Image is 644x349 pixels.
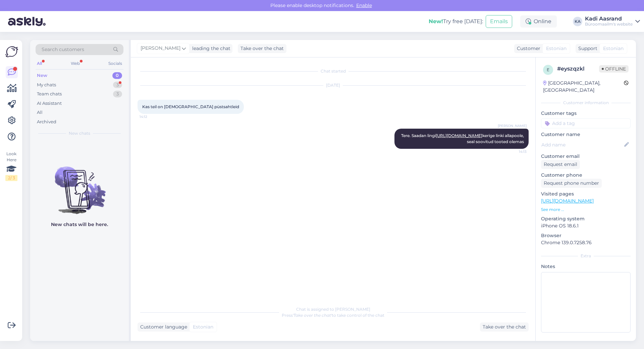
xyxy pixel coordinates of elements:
p: Customer name [541,131,631,138]
div: [DATE] [138,82,529,88]
div: Archived [37,119,56,125]
p: Chrome 139.0.7258.76 [541,239,631,246]
div: Customer information [541,100,631,106]
span: [PERSON_NAME] [498,123,527,128]
p: New chats will be here. [51,221,108,228]
p: See more ... [541,207,631,213]
img: Askly Logo [5,45,18,58]
div: # eyszqzkl [557,65,599,73]
p: Browser [541,232,631,239]
span: Press to take control of the chat [282,313,384,318]
span: Enable [354,2,374,8]
div: 3 [113,82,122,88]
span: 14:12 [140,114,165,119]
p: Visited pages [541,190,631,198]
span: Chat is assigned to [PERSON_NAME] [296,307,370,312]
div: Online [520,15,557,28]
i: 'Take over the chat' [293,313,332,318]
p: Customer phone [541,172,631,179]
span: Search customers [42,46,84,53]
span: e [547,67,549,72]
div: Kadi Aasrand [585,16,633,21]
a: [URL][DOMAIN_NAME] [436,133,482,138]
div: 2 / 3 [5,175,17,181]
div: Support [576,45,597,52]
div: Extra [541,253,631,259]
div: Web [69,59,81,68]
div: leading the chat [190,45,230,52]
div: Request email [541,160,580,169]
span: Tere. Saadan lingi kerige linki allapoole, seal soovitud tooted olemas [401,133,525,144]
div: Socials [107,59,123,68]
div: 3 [113,91,122,97]
div: Take over the chat [238,44,286,53]
span: Estonian [193,323,213,331]
span: 14:13 [501,149,527,154]
div: Request phone number [541,179,602,188]
div: Büroomaailm's website [585,21,633,27]
div: AI Assistant [37,100,62,107]
span: Kas teil on [DEMOGRAPHIC_DATA] püstsahtleid [142,104,239,109]
span: Estonian [546,45,567,52]
div: Customer language [138,323,187,331]
div: Customer [514,45,540,52]
div: New [37,72,47,79]
p: Customer tags [541,110,631,117]
div: Try free [DATE]: [429,17,483,26]
span: Estonian [603,45,624,52]
p: iPhone OS 18.6.1 [541,222,631,229]
div: Take over the chat [480,322,529,332]
div: All [36,59,43,68]
a: [URL][DOMAIN_NAME] [541,198,594,204]
div: Look Here [5,151,17,181]
b: New! [429,18,443,25]
p: Operating system [541,215,631,222]
button: Emails [486,15,512,28]
div: All [37,109,43,116]
div: My chats [37,82,56,88]
span: Offline [599,65,629,73]
div: KA [573,17,582,26]
span: New chats [69,130,90,136]
input: Add name [541,141,623,148]
div: Chat started [138,68,529,74]
a: Kadi AasrandBüroomaailm's website [585,16,640,27]
input: Add a tag [541,118,631,128]
p: Customer email [541,153,631,160]
span: [PERSON_NAME] [141,45,180,52]
p: Notes [541,263,631,270]
div: [GEOGRAPHIC_DATA], [GEOGRAPHIC_DATA] [543,80,624,94]
div: Team chats [37,91,62,97]
img: No chats [30,155,129,215]
div: 0 [112,72,122,79]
